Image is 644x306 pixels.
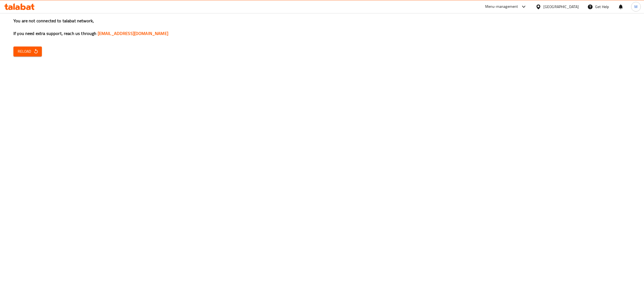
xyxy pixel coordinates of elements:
[485,3,518,10] div: Menu-management
[543,4,579,10] div: [GEOGRAPHIC_DATA]
[13,18,631,37] h3: You are not connected to talabat network, If you need extra support, reach us through
[13,47,42,56] button: Reload
[98,29,168,37] a: [EMAIL_ADDRESS][DOMAIN_NAME]
[634,4,638,10] span: M
[18,48,38,55] span: Reload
